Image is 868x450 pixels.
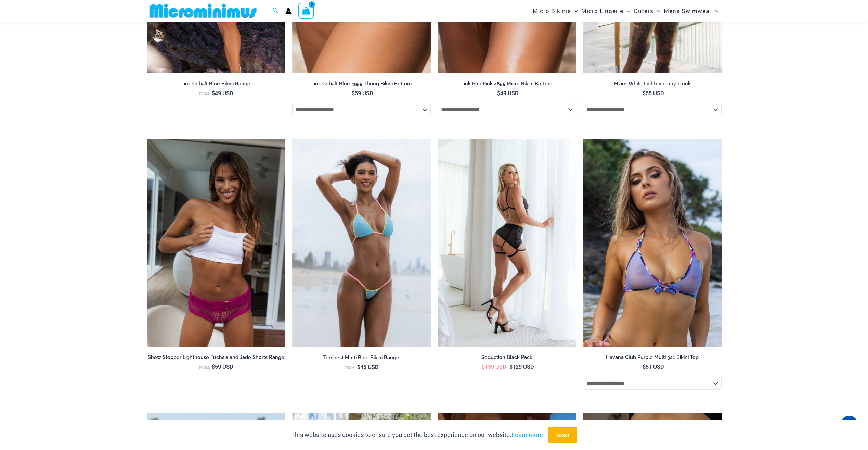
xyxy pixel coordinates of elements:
[292,139,431,347] img: Tempest Multi Blue 312 Top 456 Bottom 01
[634,2,653,20] span: Outers
[497,89,500,97] span: $
[292,80,431,87] h2: Link Cobalt Blue 4955 Thong Bikini Bottom
[653,2,660,20] span: Menu Toggle
[632,2,662,20] a: OutersMenu ToggleMenu Toggle
[530,1,722,21] nav: Site Navigation
[357,363,360,371] span: $
[438,80,576,87] h2: Link Pop Pink 4855 Micro Bikini Bottom
[291,430,543,440] p: This website uses cookies to ensure you get the best experience on our website.
[147,80,285,89] a: Link Cobalt Blue Bikini Range
[482,363,485,370] span: $
[548,427,577,443] button: Accept
[571,2,578,20] span: Menu Toggle
[583,354,722,361] h2: Havana Club Purple Multi 321 Bikini Top
[212,89,233,97] bdi: 49 USD
[482,363,506,370] bdi: 139 USD
[583,354,722,363] a: Havana Club Purple Multi 321 Bikini Top
[272,7,278,15] a: Search icon link
[497,89,518,97] bdi: 49 USD
[509,363,534,370] bdi: 129 USD
[583,139,722,347] a: Havana Club Purple Multi 321 Top 01Havana Club Purple Multi 321 Top 451 Bottom 03Havana Club Purp...
[199,365,210,370] span: From:
[292,80,431,89] a: Link Cobalt Blue 4955 Thong Bikini Bottom
[712,2,718,20] span: Menu Toggle
[664,2,712,20] span: Mens Swimwear
[623,2,630,20] span: Menu Toggle
[643,363,664,370] bdi: 51 USD
[147,354,285,363] a: Show Stopper Lighthouse Fuchsia and Jade Shorts Range
[643,363,646,370] span: $
[583,80,722,89] a: Miami White Lightning 007 Trunk
[199,91,210,96] span: From:
[352,89,355,97] span: $
[438,139,576,347] a: Seduction Black 1034 Bra 6034 Bottom 5019 skirt 11Seduction Black 1034 Bra 6034 Bottom 5019 skirt...
[581,2,623,20] span: Micro Lingerie
[212,363,215,370] span: $
[533,2,571,20] span: Micro Bikinis
[147,3,259,18] img: MM SHOP LOGO FLAT
[580,2,632,20] a: Micro LingerieMenu ToggleMenu Toggle
[438,354,576,361] h2: Seduction Black Pack
[147,139,285,347] a: Lighthouse Fuchsia 516 Shorts 04Lighthouse Jade 516 Shorts 05Lighthouse Jade 516 Shorts 05
[212,363,233,370] bdi: 59 USD
[345,365,355,370] span: From:
[583,139,722,347] img: Havana Club Purple Multi 321 Top 01
[662,2,720,20] a: Mens SwimwearMenu ToggleMenu Toggle
[531,2,580,20] a: Micro BikinisMenu ToggleMenu Toggle
[147,354,285,361] h2: Show Stopper Lighthouse Fuchsia and Jade Shorts Range
[438,139,576,347] img: Seduction Black 1034 Bra 6034 Bottom 5019 skirt 10
[285,8,292,14] a: Account icon link
[357,363,378,371] bdi: 45 USD
[511,430,543,439] a: Learn more
[352,89,373,97] bdi: 59 USD
[292,139,431,347] a: Tempest Multi Blue 312 Top 456 Bottom 01Tempest Multi Blue 312 Top 456 Bottom 02Tempest Multi Blu...
[212,89,215,97] span: $
[509,363,513,370] span: $
[292,354,431,363] a: Tempest Multi Blue Bikini Range
[438,354,576,363] a: Seduction Black Pack
[292,354,431,361] h2: Tempest Multi Blue Bikini Range
[643,89,664,97] bdi: 55 USD
[643,89,646,97] span: $
[583,80,722,87] h2: Miami White Lightning 007 Trunk
[438,80,576,89] a: Link Pop Pink 4855 Micro Bikini Bottom
[298,3,314,18] a: View Shopping Cart, empty
[147,139,285,347] img: Lighthouse Fuchsia 516 Shorts 04
[147,80,285,87] h2: Link Cobalt Blue Bikini Range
